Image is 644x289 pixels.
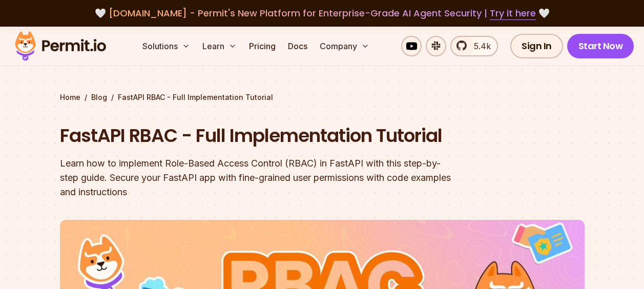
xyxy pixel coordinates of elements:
[60,92,585,102] div: / /
[490,7,536,20] a: Try it here
[510,34,563,58] a: Sign In
[450,36,498,56] a: 5.4k
[198,36,241,56] button: Learn
[60,156,453,199] div: Learn how to implement Role-Based Access Control (RBAC) in FastAPI with this step-by-step guide. ...
[60,92,80,102] a: Home
[468,40,491,52] span: 5.4k
[245,36,280,56] a: Pricing
[316,36,373,56] button: Company
[567,34,634,58] a: Start Now
[60,123,453,149] h1: FastAPI RBAC - Full Implementation Tutorial
[138,36,194,56] button: Solutions
[91,92,107,102] a: Blog
[284,36,311,56] a: Docs
[109,7,536,19] span: [DOMAIN_NAME] - Permit's New Platform for Enterprise-Grade AI Agent Security |
[10,29,111,64] img: Permit logo
[25,6,619,20] div: 🤍 🤍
